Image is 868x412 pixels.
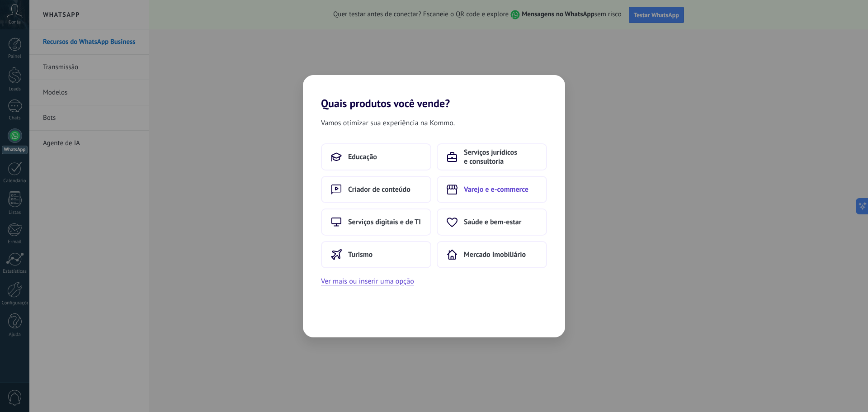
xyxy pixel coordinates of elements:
[348,250,373,259] span: Turismo
[321,275,414,287] button: Ver mais ou inserir uma opção
[464,185,528,194] span: Varejo e e-commerce
[348,218,421,227] span: Serviços digitais e de TI
[437,241,547,268] button: Mercado Imobiliário
[321,117,455,129] span: Vamos otimizar sua experiência na Kommo.
[321,208,431,236] button: Serviços digitais e de TI
[464,250,526,259] span: Mercado Imobiliário
[348,152,377,161] span: Educação
[464,218,521,227] span: Saúde e bem-estar
[437,176,547,203] button: Varejo e e-commerce
[321,176,431,203] button: Criador de conteúdo
[437,208,547,236] button: Saúde e bem-estar
[464,148,537,166] span: Serviços jurídicos e consultoria
[321,241,431,268] button: Turismo
[321,143,431,170] button: Educação
[348,185,410,194] span: Criador de conteúdo
[303,75,565,110] h2: Quais produtos você vende?
[437,143,547,170] button: Serviços jurídicos e consultoria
